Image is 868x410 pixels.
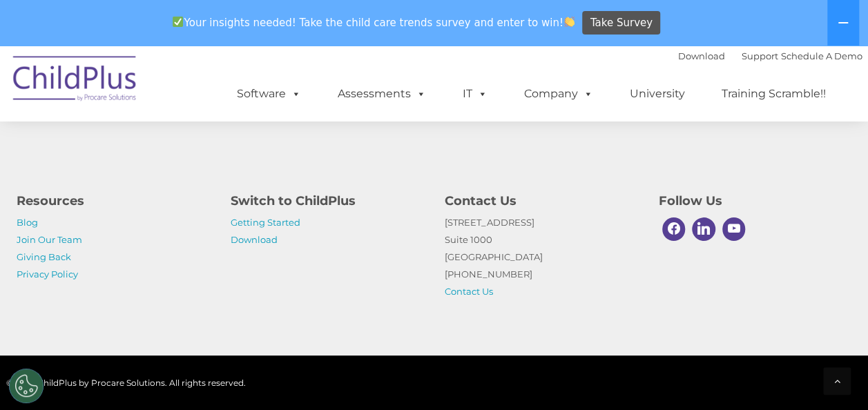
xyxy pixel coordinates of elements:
span: Take Survey [590,11,653,35]
a: Download [231,234,278,245]
a: Giving Back [17,251,71,262]
a: University [616,80,699,108]
a: Getting Started [231,217,300,228]
a: Youtube [719,214,749,244]
button: Cookies Settings [9,369,44,403]
img: ✅ [173,17,183,27]
a: Blog [17,217,38,228]
span: Your insights needed! Take the child care trends survey and enter to win! [167,9,581,36]
span: Phone number [192,148,251,158]
a: Assessments [324,80,440,108]
a: Linkedin [688,214,719,244]
h4: Resources [17,191,210,211]
a: Support [742,50,778,61]
a: Join Our Team [17,234,82,245]
a: Facebook [659,214,689,244]
a: Training Scramble!! [708,80,840,108]
img: ChildPlus by Procare Solutions [6,46,144,115]
span: Last name [192,91,234,101]
h4: Switch to ChildPlus [231,191,424,211]
p: [STREET_ADDRESS] Suite 1000 [GEOGRAPHIC_DATA] [PHONE_NUMBER] [445,214,638,300]
a: Schedule A Demo [781,50,862,61]
a: Contact Us [445,286,493,297]
a: IT [449,80,501,108]
a: Download [678,50,725,61]
a: Privacy Policy [17,269,78,280]
h4: Follow Us [659,191,852,211]
a: Take Survey [582,11,660,35]
img: 👏 [564,17,575,27]
h4: Contact Us [445,191,638,211]
span: © 2025 ChildPlus by Procare Solutions. All rights reserved. [6,378,246,388]
font: | [678,50,862,61]
a: Company [510,80,607,108]
a: Software [223,80,315,108]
